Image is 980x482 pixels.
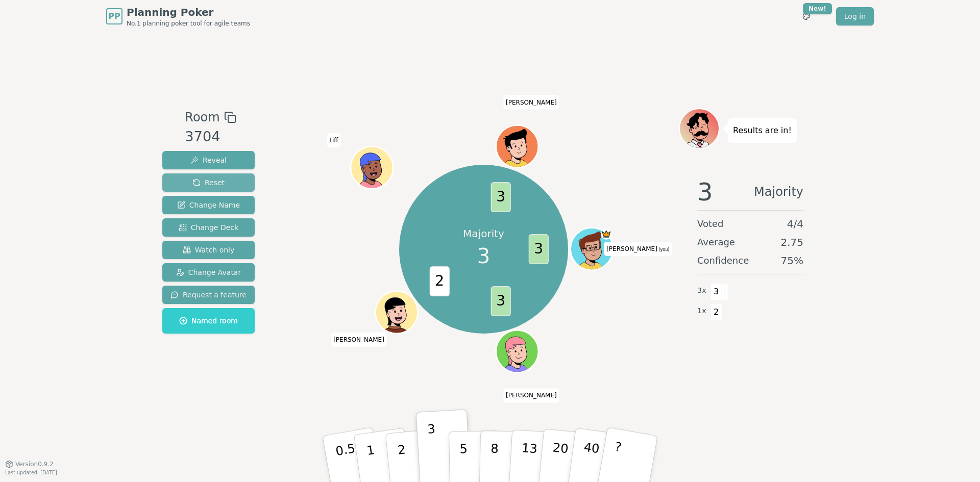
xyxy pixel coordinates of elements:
span: (you) [657,247,670,252]
span: 1 x [697,306,706,317]
button: Request a feature [162,286,255,304]
p: Majority [463,226,504,241]
button: Change Avatar [162,263,255,282]
span: 2 [429,266,449,296]
span: Click to change your name [327,133,340,147]
span: Named room [179,316,238,326]
span: Click to change your name [503,389,559,403]
span: 4 / 4 [787,217,803,231]
span: 3 [528,234,548,264]
a: Log in [836,7,874,26]
span: Request a feature [170,290,247,300]
span: Click to change your name [604,242,672,256]
span: Planning Poker [127,5,250,19]
span: Majority [754,180,803,204]
button: Change Name [162,196,255,214]
span: Change Deck [179,222,238,233]
span: Average [697,235,735,249]
button: Reveal [162,151,255,169]
span: Change Avatar [176,267,241,277]
button: Change Deck [162,218,255,237]
span: 2.75 [780,235,803,249]
span: Confidence [697,253,749,268]
span: 3 [697,180,713,204]
span: Version 0.9.2 [15,460,54,468]
button: Version0.9.2 [5,460,54,468]
button: Reset [162,173,255,192]
span: 2 [710,303,722,321]
span: 3 [491,286,510,316]
span: Reveal [190,155,227,165]
span: Click to change your name [331,333,387,347]
div: 3704 [185,126,236,147]
span: Change Name [177,200,240,210]
a: PPPlanning PokerNo.1 planning poker tool for agile teams [106,5,250,28]
p: Results are in! [733,123,792,138]
span: 3 [491,182,510,212]
button: Named room [162,308,255,334]
button: New! [797,7,816,26]
span: No.1 planning poker tool for agile teams [127,19,250,28]
span: 3 x [697,285,706,296]
span: Watch only [183,245,235,255]
span: 3 [710,283,722,300]
span: Room [185,108,219,126]
button: Watch only [162,241,255,259]
span: PP [108,10,120,22]
div: New! [803,3,832,14]
span: 75 % [781,253,803,268]
span: Reset [192,177,225,188]
button: Click to change your avatar [572,229,611,269]
span: spencer is the host [601,229,611,240]
span: Last updated: [DATE] [5,470,57,475]
p: 3 [427,422,438,477]
span: Click to change your name [503,95,559,110]
span: Voted [697,217,724,231]
span: 3 [477,241,490,271]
